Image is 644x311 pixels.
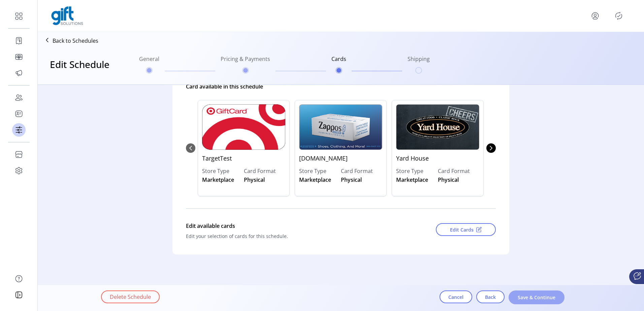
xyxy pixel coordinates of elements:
button: Back [476,290,505,303]
label: Card Format [341,167,383,175]
p: [DOMAIN_NAME] [299,150,382,167]
button: Next Page [486,143,496,153]
button: Publisher Panel [613,10,624,21]
label: Store Type [299,167,341,175]
span: Cancel [448,293,463,301]
div: Card available in this schedule [186,80,496,93]
span: Physical [438,176,459,184]
div: 1 [292,93,389,203]
label: Card Format [244,167,286,175]
span: Marketplace [299,176,331,184]
button: menu [590,10,601,21]
label: Card Format [438,167,480,175]
span: Edit Cards [450,226,474,233]
div: Edit available cards [186,219,407,233]
button: Save & Continue [509,290,565,304]
div: 2 [389,93,486,203]
div: Edit your selection of cards for this schedule. [186,233,407,240]
span: Save & Continue [517,294,556,301]
p: Back to Schedules [53,37,98,45]
p: TargetTest [202,150,285,167]
h3: Edit Schedule [50,57,109,71]
span: Back [485,293,496,301]
img: Zappos.com [299,104,382,150]
img: logo [51,6,83,25]
img: TargetTest [202,104,285,150]
span: Delete Schedule [110,293,151,301]
label: Store Type [396,167,438,175]
button: Edit Cards [436,223,496,236]
button: Cancel [440,290,472,303]
div: 0 [195,93,292,203]
span: Physical [244,176,265,184]
img: Yard House [396,104,479,150]
h6: Cards [331,55,346,67]
span: Physical [341,176,362,184]
button: Delete Schedule [101,290,160,303]
label: Store Type [202,167,244,175]
div: 3 [486,93,583,203]
p: Yard House [396,150,479,167]
span: Marketplace [202,176,234,184]
span: Marketplace [396,176,428,184]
